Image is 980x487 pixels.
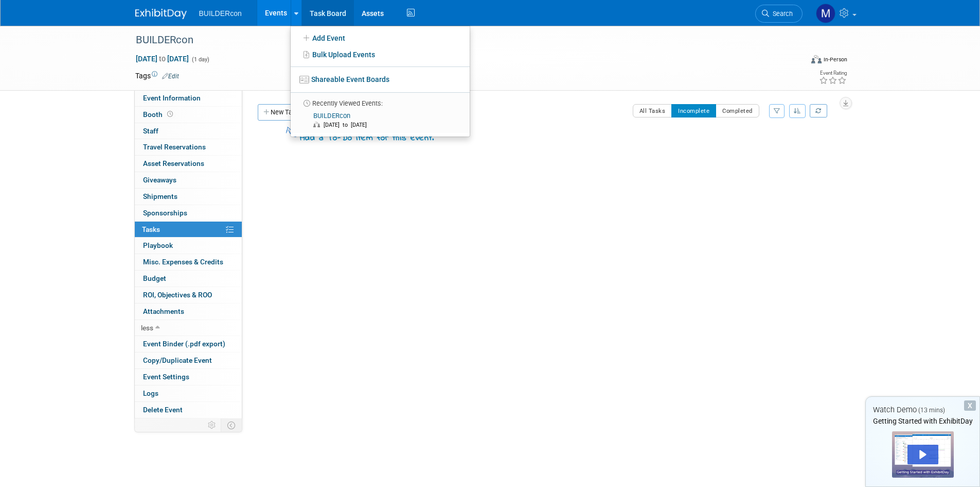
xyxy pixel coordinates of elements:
span: Budget [143,274,166,282]
span: Travel Reservations [143,143,206,151]
span: [DATE] [DATE] [135,54,189,63]
span: Shipments [143,192,177,200]
span: Delete Event [143,406,183,414]
a: Attachments [135,304,242,320]
a: Event Information [135,90,242,106]
td: Tags [135,71,179,81]
a: BUILDERcon [DATE] to [DATE] [294,108,466,133]
div: Event Rating [819,71,847,76]
span: less [141,324,153,332]
span: (1 day) [191,56,209,63]
a: Booth [135,107,242,123]
a: Add Event [291,30,470,46]
li: Recently Viewed Events: [291,92,470,108]
span: Attachments [143,307,184,315]
a: Giveaways [135,172,242,188]
a: Misc. Expenses & Credits [135,254,242,270]
a: Event Binder (.pdf export) [135,336,242,352]
a: Bulk Upload Events [291,46,470,63]
div: In-Person [823,56,847,63]
a: ROI, Objectives & ROO [135,287,242,303]
div: Getting Started with ExhibitDay [866,416,979,426]
a: Event Settings [135,369,242,385]
button: Completed [716,104,759,117]
span: Event Settings [143,373,189,381]
a: Logs [135,385,242,401]
button: New Task [258,104,305,121]
a: Playbook [135,238,242,254]
div: Play [907,445,938,464]
span: Booth [143,110,175,119]
a: Tasks [135,222,242,238]
span: Tasks [142,225,160,233]
div: Event Format [742,54,848,69]
a: Search [755,5,803,23]
a: less [135,320,242,336]
img: Marygrace House [816,4,835,23]
span: Booth not reserved yet [165,110,175,118]
span: Event Binder (.pdf export) [143,340,225,348]
div: Dismiss [964,400,976,411]
span: Event Information [143,94,201,102]
span: (13 mins) [918,407,945,414]
a: Shareable Event Boards [291,70,470,89]
a: Shipments [135,189,242,205]
div: Add a To-Do item for this event. [300,132,434,145]
td: Personalize Event Tab Strip [203,418,221,432]
a: Staff [135,123,242,139]
span: Search [769,10,793,18]
button: All Tasks [633,104,672,117]
img: ExhibitDay [135,9,187,19]
div: BUILDERcon [132,31,787,49]
span: Copy/Duplicate Event [143,356,212,364]
a: Asset Reservations [135,156,242,172]
span: Giveaways [143,176,176,184]
span: to [157,55,167,63]
a: Refresh [810,104,827,117]
span: Playbook [143,241,173,249]
span: Misc. Expenses & Credits [143,258,223,266]
a: Delete Event [135,402,242,418]
a: Sponsorships [135,205,242,221]
a: Edit [162,73,179,80]
span: BUILDERcon [199,9,242,18]
span: Sponsorships [143,209,187,217]
a: Copy/Duplicate Event [135,352,242,368]
a: Budget [135,271,242,287]
span: Staff [143,127,158,135]
div: Watch Demo [866,405,979,415]
a: Travel Reservations [135,139,242,155]
button: Incomplete [671,104,716,117]
img: seventboard-3.png [299,76,309,83]
span: Logs [143,389,158,397]
span: ROI, Objectives & ROO [143,291,212,299]
img: Format-Inperson.png [811,55,822,63]
td: Toggle Event Tabs [221,418,242,432]
span: Asset Reservations [143,159,204,167]
span: [DATE] to [DATE] [324,122,372,128]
